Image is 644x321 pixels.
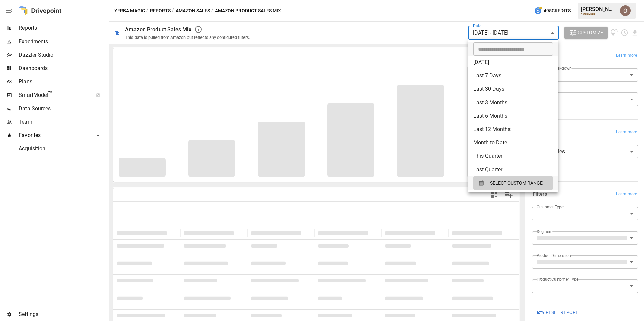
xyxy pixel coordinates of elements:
li: Last 12 Months [468,123,558,136]
button: SELECT CUSTOM RANGE [473,176,553,190]
li: Last Quarter [468,163,558,176]
li: Last 7 Days [468,69,558,82]
li: Last 3 Months [468,96,558,109]
li: Last 30 Days [468,82,558,96]
li: Last 6 Months [468,109,558,123]
li: Month to Date [468,136,558,149]
li: This Quarter [468,149,558,163]
span: SELECT CUSTOM RANGE [490,179,543,187]
li: [DATE] [468,56,558,69]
